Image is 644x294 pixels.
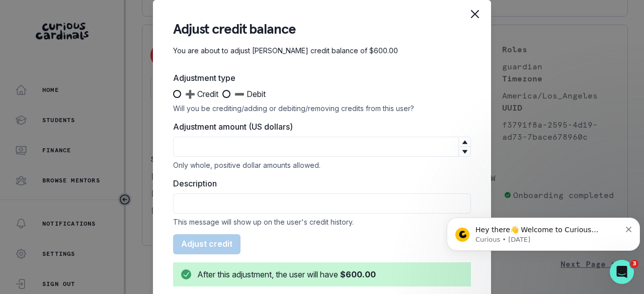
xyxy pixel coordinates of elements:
[465,4,485,24] button: Close
[173,72,465,84] label: Adjustment type
[185,88,218,100] span: ➕ Credit
[173,104,471,113] div: Will you be crediting/adding or debiting/removing credits from this user?
[234,88,266,100] span: ➖ Debit
[33,39,178,48] p: Message from Curious, sent 15w ago
[610,260,634,284] iframe: Intercom live chat
[443,197,644,267] iframe: Intercom notifications message
[173,121,465,133] label: Adjustment amount (US dollars)
[173,234,240,254] button: Adjust credit
[33,29,173,77] span: Hey there👋 Welcome to Curious Cardinals 🙌 Take a look around! If you have any questions or are ex...
[183,28,190,36] button: Dismiss notification
[173,177,465,189] label: Description
[340,269,376,279] b: $600.00
[197,268,376,280] div: After this adjustment, the user will have
[173,46,471,56] p: You are about to adjust [PERSON_NAME] credit balance of $600.00
[630,260,638,268] span: 3
[173,218,471,226] div: This message will show up on the user's credit history.
[173,161,471,169] div: Only whole, positive dollar amounts allowed.
[173,20,471,38] header: Adjust credit balance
